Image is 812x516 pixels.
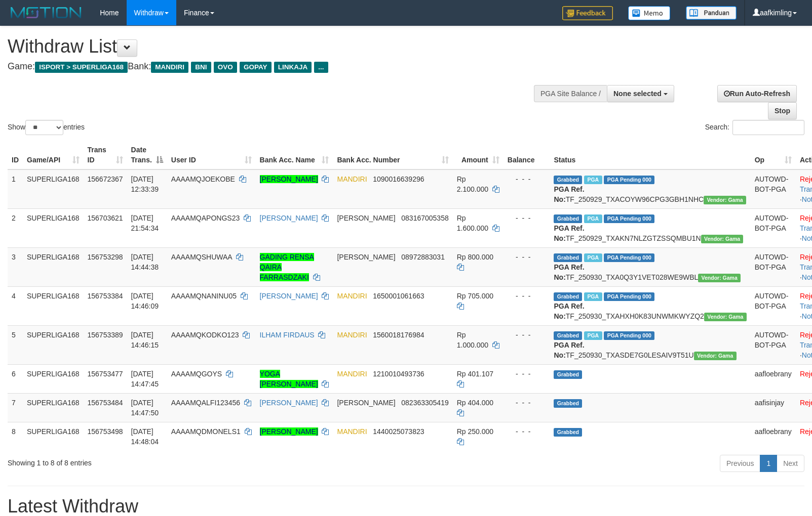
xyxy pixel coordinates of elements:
[131,214,159,232] span: [DATE] 21:54:34
[314,62,328,73] span: ...
[751,208,796,247] td: AUTOWD-BOT-PGA
[457,427,493,436] span: Rp 250.000
[84,141,127,169] th: Trans ID: activate to sort column ascending
[550,286,750,325] td: TF_250930_TXAHXH0K83UNWMKWYZQ2
[88,175,123,183] span: 156672367
[373,427,424,436] span: Copy 1440025073823 to clipboard
[554,428,582,437] span: Grabbed
[8,454,331,468] div: Showing 1 to 8 of 8 entries
[131,427,159,446] span: [DATE] 14:48:04
[23,325,84,364] td: SUPERLIGA168
[256,141,333,169] th: Bank Acc. Name: activate to sort column ascending
[260,253,314,281] a: GADING RENSA QAIRA FARRASDZAKI
[554,331,582,340] span: Grabbed
[23,141,84,169] th: Game/API: activate to sort column ascending
[131,253,159,271] span: [DATE] 14:44:38
[23,169,84,209] td: SUPERLIGA168
[337,253,395,261] span: [PERSON_NAME]
[23,247,84,286] td: SUPERLIGA168
[508,330,546,340] div: - - -
[604,292,654,301] span: PGA Pending
[167,141,256,169] th: User ID: activate to sort column ascending
[508,426,546,437] div: - - -
[554,253,582,262] span: Grabbed
[23,364,84,393] td: SUPERLIGA168
[214,62,237,73] span: OVO
[401,399,448,407] span: Copy 082363305419 to clipboard
[8,5,85,20] img: MOTION_logo.png
[127,141,167,169] th: Date Trans.: activate to sort column descending
[8,247,23,286] td: 3
[777,455,804,472] a: Next
[457,175,488,193] span: Rp 2.100.000
[751,393,796,422] td: aafisinjay
[457,331,488,349] span: Rp 1.000.000
[720,455,760,472] a: Previous
[260,175,318,183] a: [PERSON_NAME]
[717,85,797,102] a: Run Auto-Refresh
[260,370,318,388] a: YOGA [PERSON_NAME]
[550,141,750,169] th: Status
[504,141,550,169] th: Balance
[23,286,84,325] td: SUPERLIGA168
[373,175,424,183] span: Copy 1090016639296 to clipboard
[8,286,23,325] td: 4
[457,253,493,261] span: Rp 800.000
[554,341,584,359] b: PGA Ref. No:
[8,393,23,422] td: 7
[337,370,367,378] span: MANDIRI
[23,208,84,247] td: SUPERLIGA168
[550,169,750,209] td: TF_250929_TXACOYW96CPG3GBH1NHC
[554,263,584,281] b: PGA Ref. No:
[8,325,23,364] td: 5
[131,175,159,193] span: [DATE] 12:33:39
[613,90,662,98] span: None selected
[604,331,654,340] span: PGA Pending
[550,247,750,286] td: TF_250930_TXA0Q3Y1VET028WE9WBL
[562,6,613,20] img: Feedback.jpg
[554,214,582,223] span: Grabbed
[88,427,123,436] span: 156753498
[732,120,804,135] input: Search:
[151,62,188,73] span: MANDIRI
[373,370,424,378] span: Copy 1210010493736 to clipboard
[554,224,584,242] b: PGA Ref. No:
[88,370,123,378] span: 156753477
[751,141,796,169] th: Op: activate to sort column ascending
[8,120,85,135] label: Show entries
[554,176,582,184] span: Grabbed
[604,214,654,223] span: PGA Pending
[260,214,318,222] a: [PERSON_NAME]
[131,399,159,417] span: [DATE] 14:47:50
[333,141,452,169] th: Bank Acc. Number: activate to sort column ascending
[584,331,602,340] span: Marked by aafsengchandara
[508,369,546,379] div: - - -
[171,253,232,261] span: AAAAMQSHUWAA
[686,6,737,20] img: panduan.png
[373,331,424,339] span: Copy 1560018176984 to clipboard
[584,214,602,223] span: Marked by aafchhiseyha
[751,169,796,209] td: AUTOWD-BOT-PGA
[607,85,674,102] button: None selected
[171,331,239,339] span: AAAAMQKODKO123
[8,364,23,393] td: 6
[554,292,582,301] span: Grabbed
[171,427,241,436] span: AAAAMQDMONELS1
[550,208,750,247] td: TF_250929_TXAKN7NLZGTZSSQMBU1N
[628,6,671,20] img: Button%20Memo.svg
[131,331,159,349] span: [DATE] 14:46:15
[171,399,240,407] span: AAAAMQALFI123456
[171,175,235,183] span: AAAAMQJOEKOBE
[337,427,367,436] span: MANDIRI
[508,291,546,301] div: - - -
[373,292,424,300] span: Copy 1650001061663 to clipboard
[457,292,493,300] span: Rp 705.000
[508,252,546,262] div: - - -
[131,370,159,388] span: [DATE] 14:47:45
[35,62,128,73] span: ISPORT > SUPERLIGA168
[88,253,123,261] span: 156753298
[337,292,367,300] span: MANDIRI
[191,62,211,73] span: BNI
[8,62,531,72] h4: Game: Bank:
[534,85,607,102] div: PGA Site Balance /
